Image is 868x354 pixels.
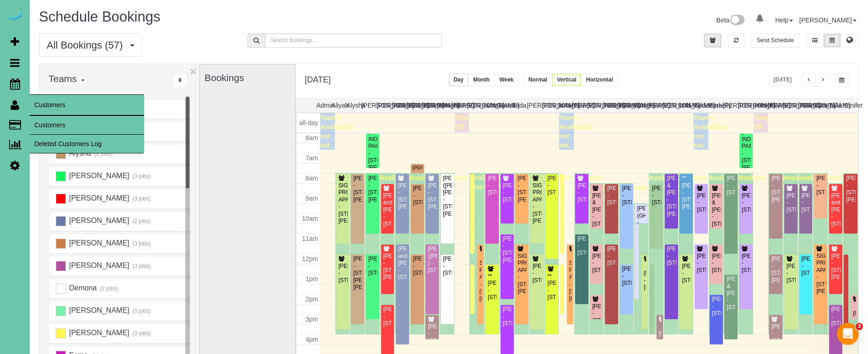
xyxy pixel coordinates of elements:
[68,217,129,224] span: [PERSON_NAME]
[413,165,515,171] div: [PERSON_NAME] (GHC) - [STREET_ADDRESS]
[831,253,841,281] div: [PERSON_NAME] - [STREET_ADDRESS][PERSON_NAME]
[469,174,497,191] span: Available time
[437,98,452,112] th: Demona
[592,253,602,274] div: [PERSON_NAME] - [STREET_ADDRESS]
[577,235,587,256] div: [PERSON_NAME] - [STREET_ADDRESS]
[442,175,452,218] div: [PERSON_NAME] ([PERSON_NAME]) [PERSON_NAME] - [STREET_ADDRESS][PERSON_NAME]
[681,175,691,210] div: **[PERSON_NAME] - [STREET_ADDRESS][PERSON_NAME]
[93,151,113,157] small: (2 jobs)
[497,98,512,112] th: Gretel
[775,16,793,24] a: Help
[753,98,768,112] th: Reinier
[828,98,843,112] th: Talia
[487,273,497,301] div: **[PERSON_NAME] - [STREET_ADDRESS]
[306,154,318,162] span: 7am
[383,192,393,228] div: [PERSON_NAME] and [PERSON_NAME] - [STREET_ADDRESS]
[726,175,736,196] div: [PERSON_NAME] - [STREET_ADDRESS]
[768,98,783,112] th: [PERSON_NAME]
[502,235,512,264] div: [PERSON_NAME] - [STREET_ADDRESS][PERSON_NAME]
[205,72,291,83] h3: Bookings
[331,98,346,112] th: Aliyah
[30,115,144,153] ul: Customers
[131,240,151,247] small: (3 jobs)
[30,135,144,153] a: Deleted Customers Log
[479,260,482,302] div: SIGNATURE PROPERTIES APARTMENTS - [STREET_ADDRESS][PERSON_NAME]
[502,306,512,327] div: [PERSON_NAME] - [STREET_ADDRESS]
[353,256,362,291] div: [PERSON_NAME] - [STREET_ADDRESS][PERSON_NAME][PERSON_NAME]
[338,263,348,284] div: [PERSON_NAME] - [STREET_ADDRESS]
[5,9,24,22] img: Automaid Logo
[602,98,617,112] th: [PERSON_NAME]
[306,295,318,303] span: 2pm
[427,182,437,211] div: [PERSON_NAME] - [STREET_ADDRESS][PERSON_NAME]
[552,73,582,87] button: Vertical
[131,330,151,337] small: (3 jobs)
[667,245,676,267] div: [PERSON_NAME] - [STREET_ADDRESS]
[681,263,691,284] div: [PERSON_NAME] - [STREET_ADDRESS]
[442,256,452,277] div: [PERSON_NAME] - [STREET_ADDRESS]
[265,33,442,48] input: Search Bookings..
[482,98,497,112] th: Esme
[636,205,646,234] div: [PERSON_NAME] (GHC) - [STREET_ADDRESS]
[622,185,631,206] div: [PERSON_NAME] - [STREET_ADDRESS]
[532,182,542,225] div: SIGNATURE PROPERTIES APARTMENTS - [STREET_ADDRESS][PERSON_NAME]
[709,174,737,191] span: Available time
[696,253,706,274] div: [PERSON_NAME] - [STREET_ADDRESS]
[852,310,856,331] div: [PERSON_NAME] - [STREET_ADDRESS]
[587,98,602,112] th: [PERSON_NAME]
[643,270,646,291] div: [PERSON_NAME] - [STREET_ADDRESS]
[658,330,661,351] div: [PERSON_NAME] - [STREET_ADDRESS]
[190,65,197,77] button: ×
[468,73,495,87] button: Month
[636,225,637,254] div: [PERSON_NAME] - [STREET_ADDRESS][PERSON_NAME]
[47,39,127,51] span: All Bookings (57)
[813,174,841,191] span: Available time
[828,184,856,201] span: Available time
[383,306,393,327] div: [PERSON_NAME] - [STREET_ADDRESS]
[368,175,377,203] div: [PERSON_NAME] - [STREET_ADDRESS][PERSON_NAME]
[485,174,512,191] span: Available time
[771,323,781,344] div: [PERSON_NAME] - [STREET_ADDRESS]
[316,98,331,112] th: Admin
[647,98,663,112] th: [PERSON_NAME]
[617,98,632,112] th: [PERSON_NAME]
[741,253,751,274] div: [PERSON_NAME] - [STREET_ADDRESS]
[622,266,631,287] div: [PERSON_NAME] - [STREET_ADDRESS]
[39,33,142,57] button: All Bookings (57)
[542,98,557,112] th: [PERSON_NAME]
[338,182,348,225] div: SIGNATURE PROPERTIES APARTMENTS - [STREET_ADDRESS][PERSON_NAME]
[607,185,616,206] div: [PERSON_NAME] - [STREET_ADDRESS]
[652,185,661,206] div: [PERSON_NAME] - [STREET_ADDRESS]
[391,98,406,112] th: [PERSON_NAME]
[383,253,393,281] div: [PERSON_NAME] - [STREET_ADDRESS][PERSON_NAME]
[353,175,362,203] div: [PERSON_NAME] - [STREET_ADDRESS][PERSON_NAME]
[652,266,652,294] div: [PERSON_NAME] - [STREET_ADDRESS][PERSON_NAME]
[589,184,617,201] span: Available time
[741,192,751,213] div: [PERSON_NAME] - [STREET_ADDRESS]
[634,204,662,221] span: Available time
[619,184,647,201] span: Available time
[377,98,392,112] th: [PERSON_NAME]
[517,175,527,203] div: [PERSON_NAME] - [STREET_ADDRESS][PERSON_NAME]
[406,98,421,112] th: [PERSON_NAME]
[856,323,863,330] span: 3
[813,98,828,112] th: Siara
[771,175,781,203] div: [PERSON_NAME] - [STREET_ADDRESS][PERSON_NAME]
[302,255,318,262] span: 12pm
[413,185,422,206] div: [PERSON_NAME] - [STREET_ADDRESS]
[562,280,563,308] div: [PERSON_NAME] - [STREET_ADDRESS][PERSON_NAME]
[557,98,572,112] th: Jerrah
[723,174,751,191] span: Available time
[306,336,318,343] span: 4pm
[427,245,437,274] div: [PERSON_NAME] ([PERSON_NAME] ) - [STREET_ADDRESS]
[68,261,129,269] span: [PERSON_NAME]
[726,276,736,311] div: [PERSON_NAME] & [PERSON_NAME] - [STREET_ADDRESS]
[427,323,437,344] div: [PERSON_NAME] - [STREET_ADDRESS]
[361,98,377,112] th: [PERSON_NAME]
[421,98,437,112] th: [PERSON_NAME]
[306,275,318,283] span: 1pm
[801,192,811,213] div: [PERSON_NAME] - [STREET_ADDRESS]
[472,189,473,210] div: [PERSON_NAME] - [STREET_ADDRESS]
[729,15,744,27] img: New interface
[831,192,841,228] div: [PERSON_NAME] and [PERSON_NAME] - [STREET_ADDRESS]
